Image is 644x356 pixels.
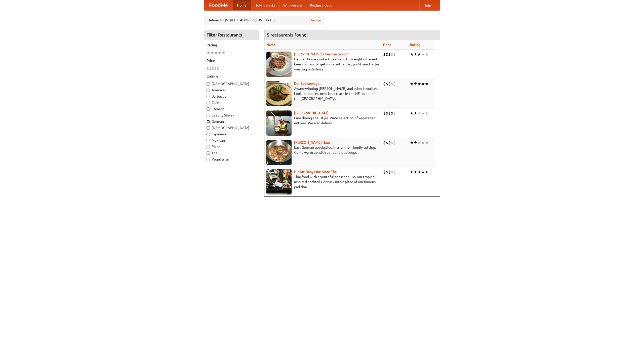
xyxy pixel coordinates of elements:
input: Mexican [207,139,210,142]
input: Chinese [207,107,210,111]
li: $ [393,52,396,57]
input: Vegetarian [207,158,210,161]
li: $ [212,66,214,71]
li: ★ [410,140,414,145]
li: ★ [421,81,425,87]
li: $ [388,140,391,145]
li: $ [386,110,388,116]
li: ★ [410,52,414,57]
li: $ [383,81,386,87]
li: ★ [425,140,429,145]
input: Japanese [207,133,210,136]
li: $ [391,169,393,175]
li: ★ [218,50,222,56]
input: [DEMOGRAPHIC_DATA] [207,82,210,86]
li: ★ [417,52,421,57]
h5: Rating [207,43,256,48]
input: Pizza [207,145,210,148]
li: ★ [425,81,429,87]
label: Barbecue [207,94,256,99]
a: Who we are [279,0,306,10]
a: [PERSON_NAME] Haus [294,140,330,144]
li: ★ [425,169,429,175]
li: $ [393,110,396,116]
img: kohlhaus.jpg [266,140,292,165]
li: ★ [421,52,425,57]
li: $ [393,81,396,87]
li: $ [383,110,386,116]
a: Home [233,0,251,10]
label: Vegetarian [207,157,256,162]
h5: Cuisine [207,74,256,79]
li: $ [393,140,396,145]
input: [DEMOGRAPHIC_DATA] [207,126,210,130]
li: $ [386,140,388,145]
input: Czech / Slovak [207,114,210,117]
a: How it works [251,0,279,10]
a: [GEOGRAPHIC_DATA] [294,111,329,115]
li: $ [388,110,391,116]
img: babythai.jpg [266,169,292,194]
input: Cafe [207,101,210,104]
li: ★ [417,169,421,175]
a: Der Speisewagen [294,82,321,86]
p: East German specialties, in a family-friendly setting. Come warm up with our delicious soups. [266,145,379,155]
a: [PERSON_NAME]'s German Saloon [294,52,348,56]
li: ★ [414,169,417,175]
div: Deliver to: [STREET_ADDRESS][US_STATE] [204,16,325,25]
li: $ [386,169,388,175]
li: ★ [425,52,429,57]
label: Chinese [207,106,256,111]
label: German [207,119,256,124]
li: $ [388,81,391,87]
img: esthers.jpg [266,52,292,77]
li: ★ [421,110,425,116]
li: ★ [414,110,417,116]
li: ★ [222,50,225,56]
img: speisewagen.jpg [266,81,292,106]
a: Hit Me Baby One More Thai [294,170,338,174]
li: ★ [417,110,421,116]
label: [DEMOGRAPHIC_DATA] [207,81,256,86]
li: $ [391,140,393,145]
a: Help [419,0,435,10]
li: $ [383,52,386,57]
p: Thai food with a youthful bar scene. Try our tropical inspired cocktails, or tuck into a plate of... [266,174,379,189]
li: ★ [414,52,417,57]
li: ★ [421,169,425,175]
a: Rating [410,43,420,47]
li: $ [391,81,393,87]
label: [DEMOGRAPHIC_DATA] [207,125,256,130]
li: ★ [410,81,414,87]
a: Change [309,18,321,23]
label: American [207,88,256,93]
li: ★ [410,169,414,175]
li: $ [214,66,217,71]
li: $ [391,52,393,57]
li: ★ [425,110,429,116]
li: ★ [214,50,218,56]
li: $ [386,52,388,57]
a: Name [266,43,276,47]
a: Price [383,43,391,47]
input: Thai [207,151,210,155]
li: ★ [421,140,425,145]
label: Cafe [207,100,256,105]
li: $ [391,110,393,116]
li: $ [386,81,388,87]
li: $ [393,169,396,175]
p: Award-winning [PERSON_NAME] and other favorites. Look for our restored food truck in the NE corne... [266,86,379,101]
li: ★ [414,81,417,87]
ng-pluralize: 5 restaurants found! [267,32,308,37]
h4: Filter Restaurants [204,30,259,40]
li: ★ [207,50,210,56]
li: $ [207,66,209,71]
img: satay.jpg [266,110,292,136]
a: FoodMe [204,0,233,10]
li: $ [388,169,391,175]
